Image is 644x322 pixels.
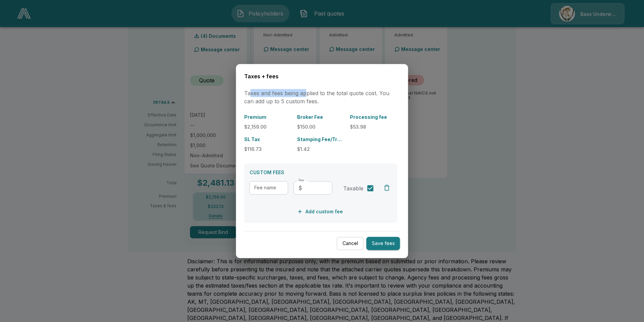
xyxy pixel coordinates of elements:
[244,89,400,105] p: Taxes and fees being applied to the total quote cost. You can add up to 5 custom fees.
[350,123,397,130] p: $53.98
[343,184,363,192] span: Taxable
[350,113,397,120] p: Processing fee
[337,237,364,250] button: Cancel
[244,135,292,142] p: SL Tax
[244,113,292,120] p: Premium
[296,205,346,218] button: Add custom fee
[297,135,345,142] p: Stamping Fee/Transaction/Regulatory Fee
[297,123,345,130] p: $150.00
[298,178,304,182] label: Fee
[298,184,302,192] p: $
[244,72,400,81] h6: Taxes + fees
[244,145,292,152] p: $116.73
[297,145,345,152] p: $1.42
[244,123,292,130] p: $2,159.00
[250,168,392,176] p: CUSTOM FEES
[366,237,400,250] button: Save fees
[297,113,345,120] p: Broker Fee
